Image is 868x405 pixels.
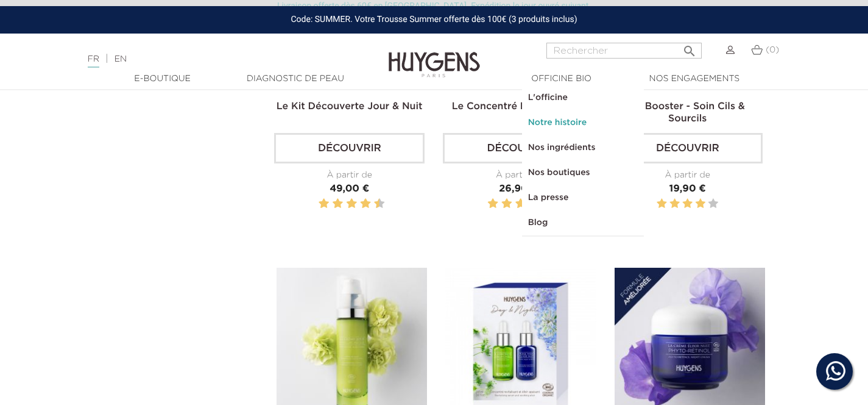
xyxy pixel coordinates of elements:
span: 26,90 € [499,184,538,194]
i:  [682,40,697,55]
a: Le Booster - Soin Cils & Sourcils [630,102,745,124]
span: 19,90 € [669,184,706,194]
label: 5 [513,196,515,212]
label: 5 [708,196,718,212]
label: 1 [485,196,487,212]
span: 49,00 € [330,184,369,194]
label: 1 [316,196,318,212]
label: 3 [499,196,501,212]
label: 9 [372,196,373,212]
div: À partir de [274,169,425,182]
label: 2 [321,196,327,212]
label: 4 [335,196,341,212]
a: E-Boutique [102,73,224,85]
button:  [679,39,700,56]
label: 4 [696,196,705,212]
a: Nos engagements [633,73,755,85]
input: Rechercher [546,43,702,59]
span: (0) [766,46,779,54]
a: L'officine [522,85,644,110]
a: Officine Bio [501,73,623,85]
label: 6 [348,196,355,212]
div: | [82,52,353,66]
label: 1 [657,196,666,212]
a: Découvrir [274,133,425,163]
img: Huygens [389,32,480,79]
a: Découvrir [443,133,593,163]
label: 10 [376,196,383,212]
div: À partir de [443,169,593,182]
a: FR [88,55,99,68]
a: Découvrir [612,133,763,163]
label: 8 [362,196,369,212]
a: EN [115,55,127,63]
a: Notre histoire [522,110,644,135]
a: Blog [522,210,644,235]
a: Nos boutiques [522,160,644,185]
label: 2 [490,196,496,212]
a: La presse [522,185,644,210]
label: 3 [683,196,693,212]
label: 5 [344,196,346,212]
a: Le Concentré Hyaluronique [452,102,585,112]
label: 7 [358,196,360,212]
a: Le Kit Découverte Jour & Nuit [277,102,423,112]
label: 4 [504,196,510,212]
label: 3 [330,196,332,212]
a: Nos ingrédients [522,135,644,160]
a: Diagnostic de peau [235,73,356,85]
div: À partir de [612,169,763,182]
label: 2 [669,196,679,212]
